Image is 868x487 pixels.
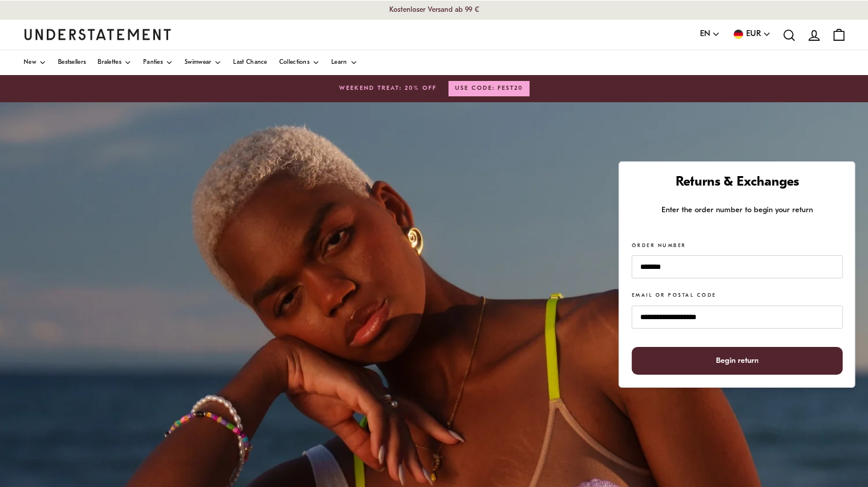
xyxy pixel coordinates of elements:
[746,28,761,41] span: EUR
[98,60,121,66] span: Bralettes
[24,60,36,66] span: New
[331,60,347,66] span: Learn
[448,81,530,96] button: USE CODE: FEST20
[98,50,131,75] a: Bralettes
[58,60,86,66] span: Bestsellers
[143,50,173,75] a: Panties
[279,50,320,75] a: Collections
[632,347,843,375] button: Begin return
[24,29,172,40] a: Understatement Homepage
[331,50,357,75] a: Learn
[716,348,759,374] span: Begin return
[185,50,221,75] a: Swimwear
[632,174,843,191] h1: Returns & Exchanges
[24,81,844,96] a: WEEKEND TREAT: 20% OFFUSE CODE: FEST20
[351,2,518,18] p: Kostenloser Versand ab 99 €
[632,292,717,300] label: Email or Postal Code
[279,60,309,66] span: Collections
[233,50,267,75] a: Last Chance
[58,50,86,75] a: Bestsellers
[700,28,720,41] button: EN
[143,60,163,66] span: Panties
[24,50,46,75] a: New
[185,60,211,66] span: Swimwear
[632,204,843,216] p: Enter the order number to begin your return
[233,60,267,66] span: Last Chance
[632,242,686,250] label: Order Number
[732,28,771,41] button: EUR
[339,84,437,93] span: WEEKEND TREAT: 20% OFF
[700,28,710,41] span: EN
